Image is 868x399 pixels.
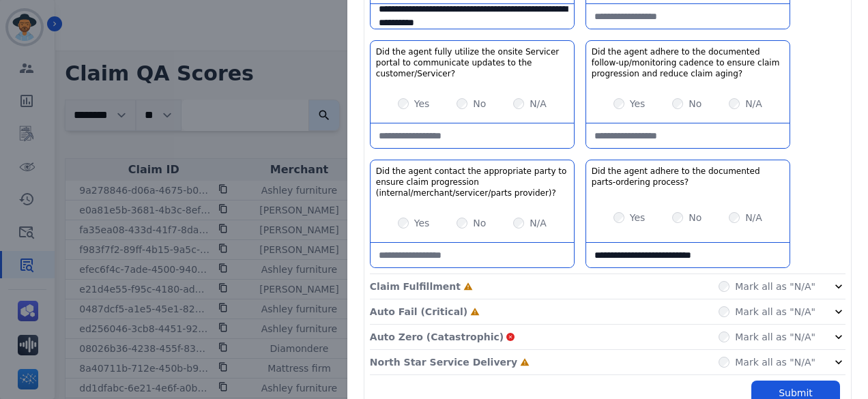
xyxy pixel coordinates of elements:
[630,211,646,224] label: Yes
[689,211,701,224] label: No
[370,355,517,369] p: North Star Service Delivery
[473,97,486,110] label: No
[630,97,646,110] label: Yes
[735,355,815,369] label: Mark all as "N/A"
[745,211,762,224] label: N/A
[370,305,467,319] p: Auto Fail (Critical)
[592,46,784,79] h3: Did the agent adhere to the documented follow-up/monitoring cadence to ensure claim progression a...
[370,330,504,344] p: Auto Zero (Catastrophic)
[592,166,784,188] h3: Did the agent adhere to the documented parts-ordering process?
[376,166,568,198] h3: Did the agent contact the appropriate party to ensure claim progression (internal/merchant/servic...
[530,97,547,110] label: N/A
[370,280,461,293] p: Claim Fulfillment
[473,216,486,230] label: No
[745,97,762,110] label: N/A
[735,330,815,344] label: Mark all as "N/A"
[530,216,547,230] label: N/A
[735,305,815,319] label: Mark all as "N/A"
[689,97,701,110] label: No
[414,97,430,110] label: Yes
[414,216,430,230] label: Yes
[735,280,815,293] label: Mark all as "N/A"
[376,46,568,79] h3: Did the agent fully utilize the onsite Servicer portal to communicate updates to the customer/Ser...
